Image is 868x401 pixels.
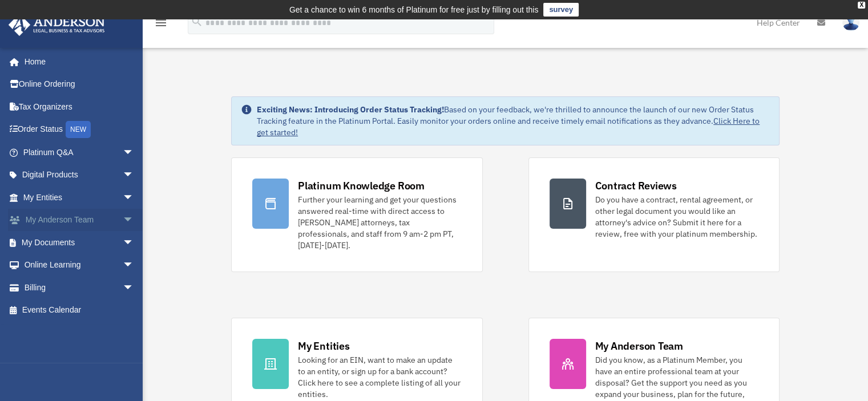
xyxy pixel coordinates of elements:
a: menu [154,20,168,30]
a: Online Learningarrow_drop_down [8,254,151,277]
img: Anderson Advisors Platinum Portal [5,14,108,36]
a: Tax Organizers [8,95,151,118]
div: Do you have a contract, rental agreement, or other legal document you would like an attorney's ad... [595,194,758,240]
a: Click Here to get started! [257,116,760,137]
div: Get a chance to win 6 months of Platinum for free just by filling out this [289,3,539,17]
div: My Entities [298,339,349,353]
a: My Documentsarrow_drop_down [8,231,151,254]
img: User Pic [842,14,859,31]
a: Billingarrow_drop_down [8,276,151,299]
a: My Anderson Teamarrow_drop_down [8,209,151,232]
a: Digital Productsarrow_drop_down [8,164,151,187]
span: arrow_drop_down [123,276,146,299]
span: arrow_drop_down [123,231,146,254]
span: arrow_drop_down [123,186,146,209]
a: Events Calendar [8,299,151,322]
div: Contract Reviews [595,179,677,193]
strong: Exciting News: Introducing Order Status Tracking! [257,104,444,115]
div: Further your learning and get your questions answered real-time with direct access to [PERSON_NAM... [298,194,461,251]
a: Home [8,50,146,73]
i: search [191,15,203,28]
a: Platinum Q&Aarrow_drop_down [8,141,151,164]
span: arrow_drop_down [123,209,146,232]
div: close [858,2,865,9]
i: menu [154,16,168,30]
a: My Entitiesarrow_drop_down [8,186,151,209]
div: My Anderson Team [595,339,683,353]
span: arrow_drop_down [123,254,146,277]
span: arrow_drop_down [123,141,146,164]
div: Looking for an EIN, want to make an update to an entity, or sign up for a bank account? Click her... [298,354,461,400]
span: arrow_drop_down [123,164,146,187]
a: Order StatusNEW [8,118,151,141]
a: Online Ordering [8,73,151,96]
a: Platinum Knowledge Room Further your learning and get your questions answered real-time with dire... [231,157,482,272]
div: Based on your feedback, we're thrilled to announce the launch of our new Order Status Tracking fe... [257,104,770,138]
a: Contract Reviews Do you have a contract, rental agreement, or other legal document you would like... [528,157,780,272]
div: NEW [66,121,91,138]
a: survey [543,3,579,17]
div: Platinum Knowledge Room [298,179,425,193]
